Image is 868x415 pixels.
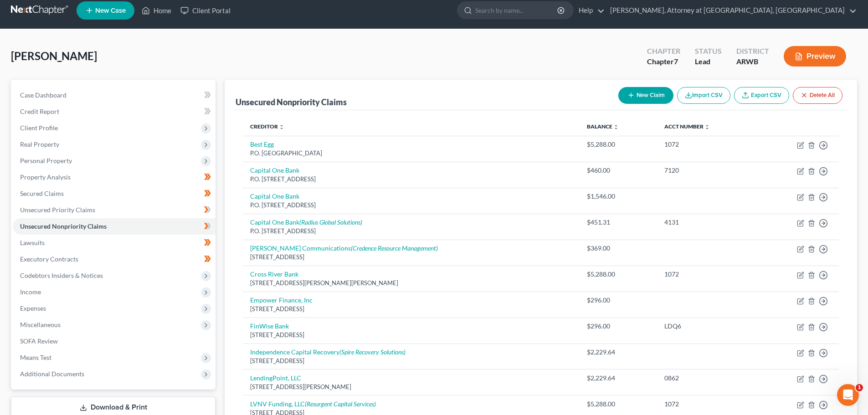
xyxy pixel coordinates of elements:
[674,57,678,66] span: 7
[250,279,572,287] div: [STREET_ADDRESS][PERSON_NAME][PERSON_NAME]
[20,354,51,361] span: Means Test
[250,166,299,174] a: Capital One Bank
[20,140,59,148] span: Real Property
[250,400,376,408] a: LVNV Funding, LLC(Resurgent Capital Services)
[20,337,58,345] span: SOFA Review
[695,46,722,56] div: Status
[305,400,376,408] i: (Resurgent Capital Services)
[250,227,572,236] div: P.O. [STREET_ADDRESS]
[587,123,619,130] a: Balance unfold_more
[587,192,650,201] div: $1,546.00
[13,87,216,103] a: Case Dashboard
[250,331,572,339] div: [STREET_ADDRESS]
[856,384,863,391] span: 1
[13,218,216,235] a: Unsecured Nonpriority Claims
[613,124,619,130] i: unfold_more
[13,185,216,202] a: Secured Claims
[13,169,216,185] a: Property Analysis
[736,56,769,67] div: ARWB
[250,149,572,158] div: P.O. [GEOGRAPHIC_DATA]
[20,304,46,312] span: Expenses
[587,140,650,149] div: $5,288.00
[695,56,722,67] div: Lead
[587,270,650,279] div: $5,288.00
[587,322,650,331] div: $296.00
[250,218,362,226] a: Capital One Bank(Radius Global Solutions)
[664,374,750,383] div: 0862
[250,140,274,148] a: Best Egg
[736,46,769,56] div: District
[95,7,126,14] span: New Case
[784,46,846,67] button: Preview
[647,46,680,56] div: Chapter
[250,175,572,184] div: P.O. [STREET_ADDRESS]
[20,321,61,328] span: Miscellaneous
[475,2,559,19] input: Search by name...
[250,357,572,365] div: [STREET_ADDRESS]
[250,270,298,278] a: Cross River Bank
[20,157,72,164] span: Personal Property
[20,222,107,230] span: Unsecured Nonpriority Claims
[20,255,78,263] span: Executory Contracts
[299,218,362,226] i: (Radius Global Solutions)
[574,2,605,19] a: Help
[13,103,216,120] a: Credit Report
[250,244,438,252] a: [PERSON_NAME] Communications(Credence Resource Management)
[837,384,859,406] iframe: Intercom live chat
[13,235,216,251] a: Lawsuits
[677,87,730,104] button: Import CSV
[13,251,216,267] a: Executory Contracts
[20,288,41,296] span: Income
[664,400,750,409] div: 1072
[20,91,67,99] span: Case Dashboard
[587,166,650,175] div: $460.00
[13,202,216,218] a: Unsecured Priority Claims
[20,124,58,132] span: Client Profile
[250,348,406,356] a: Independence Capital Recovery(Spire Recovery Solutions)
[250,305,572,313] div: [STREET_ADDRESS]
[704,124,710,130] i: unfold_more
[587,400,650,409] div: $5,288.00
[664,123,710,130] a: Acct Number unfold_more
[793,87,842,104] button: Delete All
[587,218,650,227] div: $451.31
[587,348,650,357] div: $2,229.64
[20,370,84,378] span: Additional Documents
[606,2,857,19] a: [PERSON_NAME], Attorney at [GEOGRAPHIC_DATA], [GEOGRAPHIC_DATA]
[351,244,438,252] i: (Credence Resource Management)
[20,190,64,197] span: Secured Claims
[20,108,59,115] span: Credit Report
[236,97,347,108] div: Unsecured Nonpriority Claims
[250,201,572,210] div: P.O. [STREET_ADDRESS]
[250,192,299,200] a: Capital One Bank
[339,348,406,356] i: (Spire Recovery Solutions)
[618,87,673,104] button: New Claim
[647,56,680,67] div: Chapter
[664,218,750,227] div: 4131
[250,374,301,382] a: LendingPoint, LLC
[250,253,572,261] div: [STREET_ADDRESS]
[664,166,750,175] div: 7120
[587,244,650,253] div: $369.00
[587,296,650,305] div: $296.00
[664,322,750,331] div: LDQ6
[176,2,235,19] a: Client Portal
[20,239,45,246] span: Lawsuits
[20,173,71,181] span: Property Analysis
[734,87,789,104] a: Export CSV
[20,272,103,279] span: Codebtors Insiders & Notices
[20,206,95,214] span: Unsecured Priority Claims
[11,49,97,62] span: [PERSON_NAME]
[250,296,313,304] a: Empower Finance, Inc
[250,322,289,330] a: FinWise Bank
[13,333,216,349] a: SOFA Review
[664,140,750,149] div: 1072
[587,374,650,383] div: $2,229.64
[279,124,284,130] i: unfold_more
[137,2,176,19] a: Home
[664,270,750,279] div: 1072
[250,383,572,391] div: [STREET_ADDRESS][PERSON_NAME]
[250,123,284,130] a: Creditor unfold_more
